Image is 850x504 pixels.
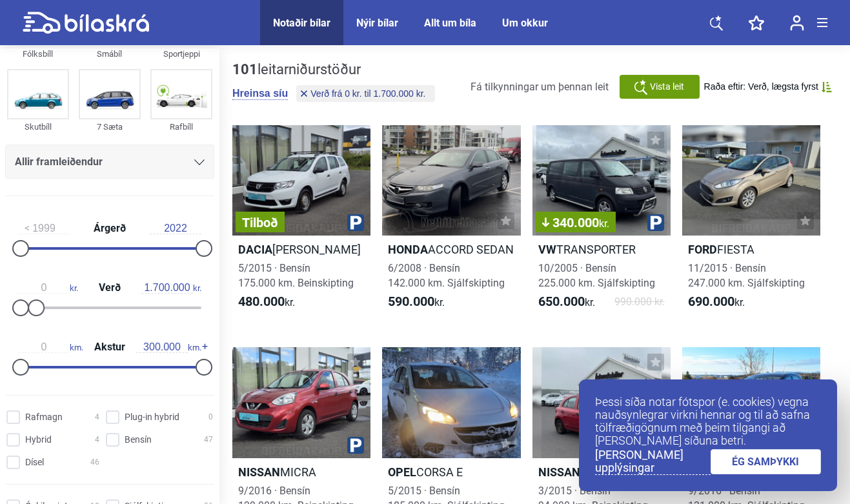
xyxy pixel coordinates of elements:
span: kr. [238,294,295,310]
span: Tilboð [242,216,278,229]
b: 590.000 [388,294,434,309]
h2: [PERSON_NAME] [232,242,370,257]
span: 47 [204,433,213,447]
div: Fólksbíll [7,46,69,61]
span: kr. [141,282,201,294]
span: 340.000 [542,216,609,229]
span: Fá tilkynningar um þennan leit [471,81,609,93]
h2: MICRA [532,465,671,479]
b: Honda [388,243,428,256]
span: Dísel [25,456,44,469]
span: kr. [18,282,78,294]
a: Nýir bílar [356,17,398,29]
span: Verð [96,283,124,293]
img: parking.png [347,214,364,231]
h2: ACCORD SEDAN [382,242,520,257]
b: Nissan [538,465,580,479]
span: kr. [538,294,595,310]
div: Skutbíll [7,119,69,134]
span: Hybrid [25,433,52,447]
h2: CORSA E [382,465,520,479]
span: Raða eftir: Verð, lægsta fyrst [704,81,818,92]
h2: FIESTA [682,242,820,257]
span: Rafmagn [25,410,63,424]
b: Ford [688,243,717,256]
b: 690.000 [688,294,734,309]
h2: TRANSPORTER [532,242,671,257]
b: 101 [232,61,258,77]
h2: MICRA [232,465,370,479]
a: Allt um bíla [424,17,476,29]
b: 480.000 [238,294,285,309]
span: 6/2008 · Bensín 142.000 km. Sjálfskipting [388,262,505,289]
a: HondaACCORD SEDAN6/2008 · Bensín142.000 km. Sjálfskipting590.000kr. [382,125,520,321]
a: TilboðDacia[PERSON_NAME]5/2015 · Bensín175.000 km. Beinskipting480.000kr. [232,125,370,321]
span: 4 [95,433,99,447]
span: km. [18,341,83,353]
div: leitarniðurstöður [232,61,438,78]
span: kr. [599,217,609,230]
span: Plug-in hybrid [125,410,179,424]
button: Hreinsa síu [232,87,288,100]
img: parking.png [647,214,664,231]
b: Dacia [238,243,272,256]
b: VW [538,243,556,256]
button: Verð frá 0 kr. til 1.700.000 kr. [296,85,434,102]
b: 650.000 [538,294,585,309]
span: 0 [208,410,213,424]
span: Vista leit [650,80,684,94]
span: kr. [688,294,745,310]
div: Sportjeppi [150,46,212,61]
a: ÉG SAMÞYKKI [711,449,822,474]
img: user-login.svg [790,15,804,31]
span: 4 [95,410,99,424]
span: 5/2015 · Bensín 175.000 km. Beinskipting [238,262,354,289]
span: 10/2005 · Bensín 225.000 km. Sjálfskipting [538,262,655,289]
a: [PERSON_NAME] upplýsingar [595,449,711,475]
img: parking.png [347,437,364,454]
a: FordFIESTA11/2015 · Bensín247.000 km. Sjálfskipting690.000kr. [682,125,820,321]
div: Smábíl [79,46,141,61]
div: Rafbíll [150,119,212,134]
span: 990.000 kr. [614,294,665,310]
span: km. [136,341,201,353]
b: Nissan [238,465,280,479]
button: Raða eftir: Verð, lægsta fyrst [704,81,832,92]
span: kr. [388,294,445,310]
div: 7 Sæta [79,119,141,134]
a: Um okkur [502,17,548,29]
a: Notaðir bílar [273,17,330,29]
span: Árgerð [90,223,129,234]
span: Allir framleiðendur [15,153,103,171]
span: Bensín [125,433,152,447]
span: Verð frá 0 kr. til 1.700.000 kr. [310,89,425,98]
span: 46 [90,456,99,469]
a: 340.000kr.VWTRANSPORTER10/2005 · Bensín225.000 km. Sjálfskipting650.000kr.990.000 kr. [532,125,671,321]
b: Opel [388,465,416,479]
p: Þessi síða notar fótspor (e. cookies) vegna nauðsynlegrar virkni hennar og til að safna tölfræðig... [595,396,821,447]
span: 11/2015 · Bensín 247.000 km. Sjálfskipting [688,262,805,289]
span: Akstur [91,342,128,352]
